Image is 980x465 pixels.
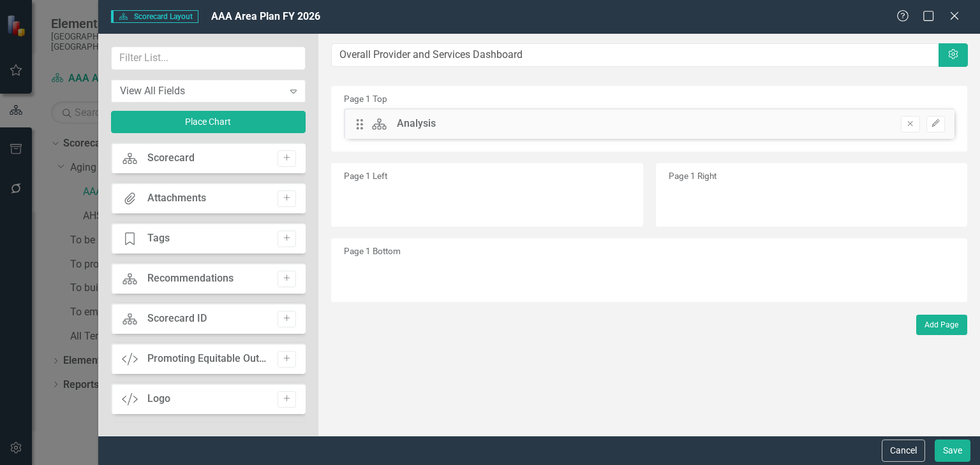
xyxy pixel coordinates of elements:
input: Layout Name [331,43,939,67]
div: Attachments [147,191,206,206]
small: Page 1 Top [344,94,387,104]
div: Tags [147,231,170,246]
button: Add Page [916,315,967,335]
input: Filter List... [111,46,306,70]
div: Analysis [397,117,436,131]
div: Promoting Equitable Outcomes [147,352,271,366]
div: Recommendations [147,271,234,286]
span: AAA Area Plan FY 2026 [211,10,320,22]
div: Scorecard ID [147,311,207,326]
div: Logo [147,392,170,406]
button: Save [935,440,970,462]
small: Page 1 Right [669,171,716,181]
div: Scorecard [147,151,195,166]
div: View All Fields [120,83,283,98]
small: Page 1 Bottom [344,246,401,256]
small: Page 1 Left [344,171,387,181]
button: Place Chart [111,111,306,133]
span: Scorecard Layout [111,10,198,23]
button: Cancel [882,440,925,462]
